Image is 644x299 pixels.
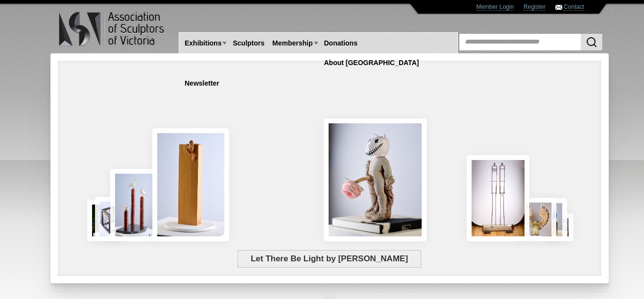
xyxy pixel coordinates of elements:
[152,128,229,241] img: Little Frog. Big Climb
[238,250,421,268] span: Let There Be Light by [PERSON_NAME]
[515,198,556,241] img: Lorica Plumata (Chrysus)
[181,34,225,52] a: Exhibitions
[564,3,584,11] a: Contact
[320,54,423,72] a: About [GEOGRAPHIC_DATA]
[58,10,166,48] img: logo.png
[268,34,316,52] a: Membership
[524,3,546,11] a: Register
[324,118,427,241] img: Let There Be Light
[555,5,562,10] img: Contact ASV
[467,155,529,241] img: Swingers
[181,74,223,92] a: Newsletter
[476,3,514,11] a: Member Login
[320,34,361,52] a: Donations
[229,34,268,52] a: Sculptors
[586,36,597,48] img: Search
